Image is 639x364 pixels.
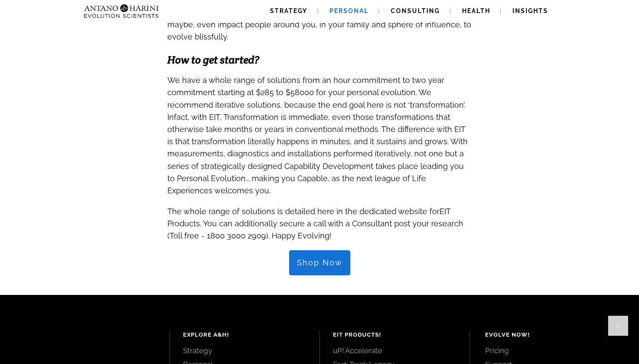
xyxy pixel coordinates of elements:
span: Health [462,7,490,14]
span: . You can additionally secure a call with a Consultant post your research (Toll free - 1800 3000 ... [167,219,463,240]
span: Consulting [391,7,440,14]
h4: EIT Products! [333,331,456,339]
span: Shop Now [297,258,343,268]
span: Insights [513,7,548,14]
h4: Explore A&H! [183,331,306,339]
span: Personal [329,7,369,14]
a: Shop Now [289,250,350,275]
a: Strategy [183,346,306,355]
h4: Evolve Now! [485,331,619,339]
span: Strategy [270,7,307,14]
span: We have a whole range of solutions from an hour commitment to two year commitment starting at $28... [167,76,468,195]
a: Pricing [485,346,619,355]
a: uP! Accelerate [333,346,456,355]
span: How to get started? [167,53,259,66]
a: EIT Products [167,202,450,230]
span: The whole range of solutions is detailed here in the dedicated website for [167,207,439,216]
